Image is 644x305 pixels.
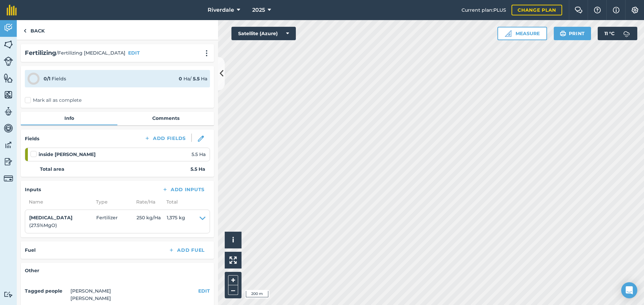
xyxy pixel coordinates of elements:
[4,123,13,133] img: svg+xml;base64,PD94bWwgdmVyc2lvbj0iMS4wIiBlbmNvZGluZz0idXRmLTgiPz4KPCEtLSBHZW5lcmF0b3I6IEFkb2JlIE...
[92,198,132,206] span: Type
[497,27,547,40] button: Measure
[613,6,620,14] img: svg+xml;base64,PHN2ZyB4bWxucz0iaHR0cDovL3d3dy53My5vcmcvMjAwMC9zdmciIHdpZHRoPSIxNyIgaGVpZ2h0PSIxNy...
[462,6,506,14] span: Current plan : PLUS
[621,282,637,298] div: Open Intercom Messenger
[4,106,13,117] img: svg+xml;base64,PD94bWwgdmVyc2lvbj0iMS4wIiBlbmNvZGluZz0idXRmLTgiPz4KPCEtLSBHZW5lcmF0b3I6IEFkb2JlIE...
[4,40,13,50] img: svg+xml;base64,PHN2ZyB4bWxucz0iaHR0cDovL3d3dy53My5vcmcvMjAwMC9zdmciIHdpZHRoPSI1NiIgaGVpZ2h0PSI2MC...
[4,23,13,33] img: svg+xml;base64,PD94bWwgdmVyc2lvbj0iMS4wIiBlbmNvZGluZz0idXRmLTgiPz4KPCEtLSBHZW5lcmF0b3I6IEFkb2JlIE...
[598,27,637,40] button: 11 °C
[252,6,265,14] span: 2025
[29,214,96,221] h4: [MEDICAL_DATA]
[70,287,111,295] li: [PERSON_NAME]
[560,29,566,37] img: svg+xml;base64,PHN2ZyB4bWxucz0iaHR0cDovL3d3dy53My5vcmcvMjAwMC9zdmciIHdpZHRoPSIxOSIgaGVpZ2h0PSIyNC...
[132,198,162,206] span: Rate/ Ha
[139,134,191,143] button: Add Fields
[117,112,214,125] a: Comments
[593,7,601,13] img: A question mark icon
[4,291,13,298] img: svg+xml;base64,PD94bWwgdmVyc2lvbj0iMS4wIiBlbmNvZGluZz0idXRmLTgiPz4KPCEtLSBHZW5lcmF0b3I6IEFkb2JlIE...
[162,198,178,206] span: Total
[631,7,639,13] img: A cog icon
[198,287,210,295] button: EDIT
[231,27,296,40] button: Satellite (Azure)
[228,285,238,295] button: –
[25,48,56,58] h2: Fertilizing
[25,135,39,142] h4: Fields
[229,256,237,264] img: Four arrows, one pointing top left, one top right, one bottom right and the last bottom left
[4,57,13,66] img: svg+xml;base64,PD94bWwgdmVyc2lvbj0iMS4wIiBlbmNvZGluZz0idXRmLTgiPz4KPCEtLSBHZW5lcmF0b3I6IEFkb2JlIE...
[128,49,140,57] button: EDIT
[29,222,96,229] p: ( 27.5 % MgO )
[39,151,96,158] strong: inside [PERSON_NAME]
[203,50,211,57] img: svg+xml;base64,PHN2ZyB4bWxucz0iaHR0cDovL3d3dy53My5vcmcvMjAwMC9zdmciIHdpZHRoPSIyMCIgaGVpZ2h0PSIyNC...
[179,75,207,82] div: Ha / Ha
[40,165,64,173] strong: Total area
[25,267,210,274] h4: Other
[554,27,591,40] button: Print
[44,75,66,82] div: Fields
[163,245,210,255] button: Add Fuel
[198,136,204,142] img: svg+xml;base64,PHN2ZyB3aWR0aD0iMTgiIGhlaWdodD0iMTgiIHZpZXdCb3g9IjAgMCAxOCAxOCIgZmlsbD0ibm9uZSIgeG...
[575,7,583,13] img: Two speech bubbles overlapping with the left bubble in the forefront
[620,27,633,40] img: svg+xml;base64,PD94bWwgdmVyc2lvbj0iMS4wIiBlbmNvZGluZz0idXRmLTgiPz4KPCEtLSBHZW5lcmF0b3I6IEFkb2JlIE...
[179,76,182,82] strong: 0
[17,20,51,40] a: Back
[192,151,206,158] span: 5.5 Ha
[4,157,13,167] img: svg+xml;base64,PD94bWwgdmVyc2lvbj0iMS4wIiBlbmNvZGluZz0idXRmLTgiPz4KPCEtLSBHZW5lcmF0b3I6IEFkb2JlIE...
[505,30,512,37] img: Ruler icon
[4,174,13,183] img: svg+xml;base64,PD94bWwgdmVyc2lvbj0iMS4wIiBlbmNvZGluZz0idXRmLTgiPz4KPCEtLSBHZW5lcmF0b3I6IEFkb2JlIE...
[29,214,206,229] summary: [MEDICAL_DATA](27.5%MgO)Fertilizer250 kg/Ha1,375 kg
[25,97,82,104] label: Mark all as complete
[4,140,13,150] img: svg+xml;base64,PD94bWwgdmVyc2lvbj0iMS4wIiBlbmNvZGluZz0idXRmLTgiPz4KPCEtLSBHZW5lcmF0b3I6IEFkb2JlIE...
[4,90,13,100] img: svg+xml;base64,PHN2ZyB4bWxucz0iaHR0cDovL3d3dy53My5vcmcvMjAwMC9zdmciIHdpZHRoPSI1NiIgaGVpZ2h0PSI2MC...
[25,186,41,193] h4: Inputs
[44,76,50,82] strong: 0 / 1
[225,232,241,248] button: i
[7,5,17,15] img: fieldmargin Logo
[208,6,234,14] span: Riverdale
[167,214,185,229] span: 1,375 kg
[23,27,26,35] img: svg+xml;base64,PHN2ZyB4bWxucz0iaHR0cDovL3d3dy53My5vcmcvMjAwMC9zdmciIHdpZHRoPSI5IiBoZWlnaHQ9IjI0Ii...
[137,214,167,229] span: 250 kg / Ha
[96,214,137,229] span: Fertilizer
[21,112,117,125] a: Info
[157,185,210,194] button: Add Inputs
[232,236,234,244] span: i
[25,287,68,295] h4: Tagged people
[512,5,562,15] a: Change plan
[70,295,111,302] li: [PERSON_NAME]
[25,198,92,206] span: Name
[56,49,125,57] span: / Fertilizing [MEDICAL_DATA]
[604,27,614,40] span: 11 ° C
[191,165,205,173] strong: 5.5 Ha
[25,246,36,254] h4: Fuel
[193,76,200,82] strong: 5.5
[4,73,13,83] img: svg+xml;base64,PHN2ZyB4bWxucz0iaHR0cDovL3d3dy53My5vcmcvMjAwMC9zdmciIHdpZHRoPSI1NiIgaGVpZ2h0PSI2MC...
[228,275,238,285] button: +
